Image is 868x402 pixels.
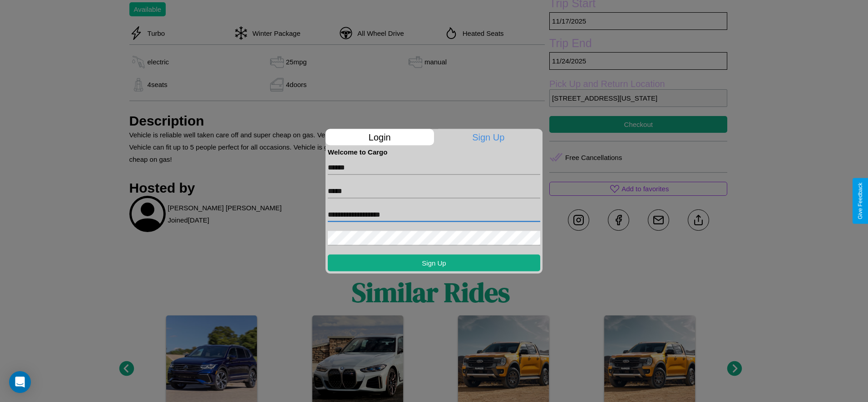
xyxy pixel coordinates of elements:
[9,371,31,393] div: Open Intercom Messenger
[434,129,543,145] p: Sign Up
[857,183,863,219] div: Give Feedback
[328,254,540,271] button: Sign Up
[328,148,540,155] h4: Welcome to Cargo
[325,129,434,145] p: Login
